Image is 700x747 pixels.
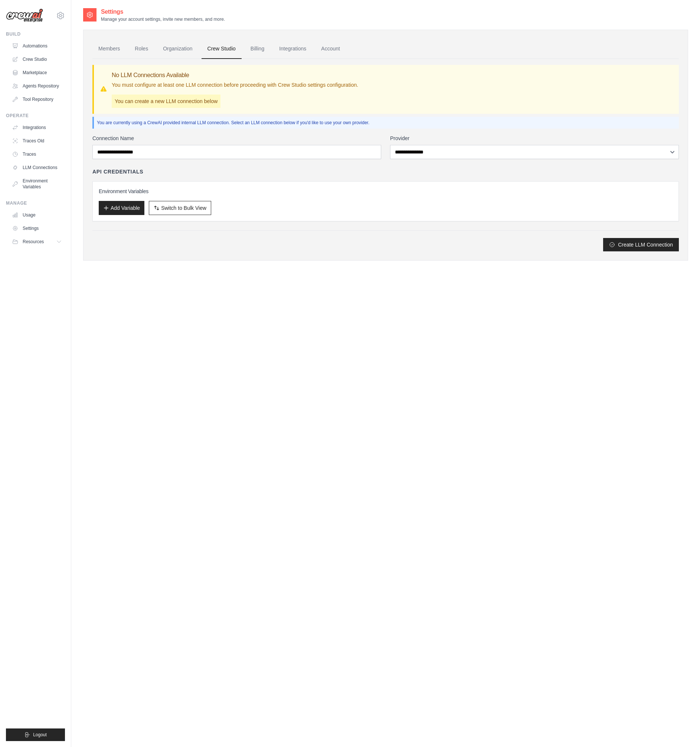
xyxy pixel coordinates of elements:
a: Settings [9,222,65,234]
label: Provider [390,135,679,142]
a: Organization [157,39,198,59]
span: Switch to Bulk View [161,204,206,212]
h2: Settings [101,7,225,16]
a: Billing [245,39,270,59]
p: You must configure at least one LLM connection before proceeding with Crew Studio settings config... [112,81,358,89]
h4: API Credentials [92,168,143,175]
a: Traces [9,148,65,160]
a: Roles [129,39,154,59]
a: Members [92,39,126,59]
a: Integrations [9,122,65,133]
button: Switch to Bulk View [149,201,211,215]
div: Operate [6,113,65,119]
span: Logout [33,732,47,738]
a: Automations [9,40,65,52]
a: Marketplace [9,67,65,79]
button: Resources [9,236,65,248]
p: You are currently using a CrewAI provided internal LLM connection. Select an LLM connection below... [97,120,676,126]
button: Logout [6,728,65,741]
a: Traces Old [9,135,65,147]
h3: Environment Variables [99,188,673,195]
div: Manage [6,200,65,206]
p: You can create a new LLM connection below [112,95,220,108]
img: Logo [6,9,43,23]
a: Account [315,39,346,59]
label: Connection Name [92,135,381,142]
a: Usage [9,209,65,221]
span: Resources [23,239,44,245]
button: Create LLM Connection [603,238,679,251]
a: Environment Variables [9,175,65,193]
p: Manage your account settings, invite new members, and more. [101,16,225,22]
button: Add Variable [99,201,144,215]
div: Build [6,31,65,37]
a: Crew Studio [202,39,242,59]
a: Integrations [273,39,312,59]
a: Agents Repository [9,80,65,92]
a: Crew Studio [9,53,65,65]
a: LLM Connections [9,162,65,173]
h3: No LLM Connections Available [112,71,358,80]
a: Tool Repository [9,93,65,105]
